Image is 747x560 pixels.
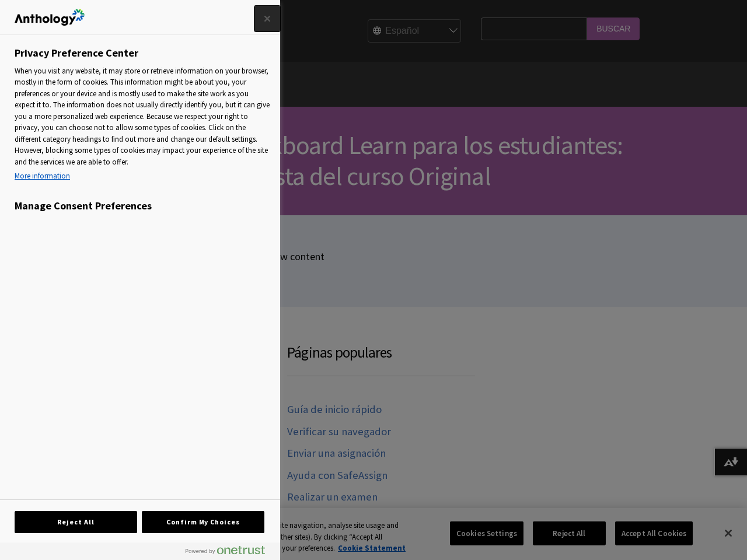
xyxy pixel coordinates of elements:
[15,170,270,182] a: More information about your privacy, opens in a new tab
[186,545,274,560] a: Powered by OneTrust Opens in a new Tab
[142,511,264,533] button: Confirm My Choices
[186,545,265,555] img: Powered by OneTrust Opens in a new Tab
[15,47,138,60] h2: Privacy Preference Center
[15,9,85,26] img: Company Logo
[15,511,137,533] button: Reject All
[15,199,270,218] h3: Manage Consent Preferences
[254,6,280,32] button: Close
[15,65,270,185] div: When you visit any website, it may store or retrieve information on your browser, mostly in the f...
[15,6,85,29] div: Company Logo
